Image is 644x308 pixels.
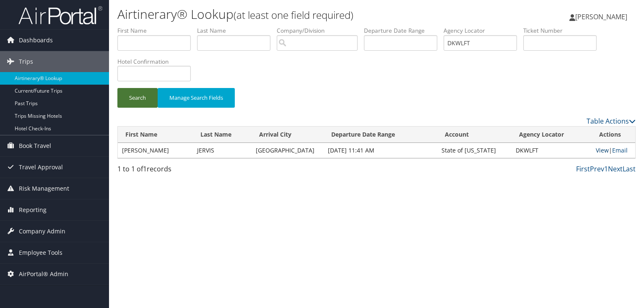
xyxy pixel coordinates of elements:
[19,221,65,242] span: Company Admin
[117,57,197,66] label: Hotel Confirmation
[252,143,324,158] td: [GEOGRAPHIC_DATA]
[193,143,252,158] td: JERVIS
[324,143,437,158] td: [DATE] 11:41 AM
[569,4,636,29] a: [PERSON_NAME]
[587,116,636,126] a: Table Actions
[623,164,636,173] a: Last
[604,164,608,173] a: 1
[277,26,364,35] label: Company/Division
[19,157,63,178] span: Travel Approval
[234,8,353,22] small: (at least one field required)
[592,143,635,158] td: |
[512,143,592,158] td: DKWLFT
[512,127,592,143] th: Agency Locator: activate to sort column ascending
[19,30,53,51] span: Dashboards
[19,199,47,220] span: Reporting
[19,51,33,72] span: Trips
[117,164,238,178] div: 1 to 1 of records
[18,5,102,25] img: airportal-logo.png
[117,88,158,108] button: Search
[19,264,68,285] span: AirPortal® Admin
[590,164,604,173] a: Prev
[324,127,437,143] th: Departure Date Range: activate to sort column ascending
[575,12,627,21] span: [PERSON_NAME]
[612,146,628,154] a: Email
[596,146,609,154] a: View
[252,127,324,143] th: Arrival City: activate to sort column ascending
[19,135,51,156] span: Book Travel
[118,127,193,143] th: First Name: activate to sort column ascending
[437,143,512,158] td: State of [US_STATE]
[19,242,62,263] span: Employee Tools
[444,26,523,35] label: Agency Locator
[193,127,252,143] th: Last Name: activate to sort column ascending
[197,26,277,35] label: Last Name
[523,26,603,35] label: Ticket Number
[117,5,463,23] h1: Airtinerary® Lookup
[19,178,69,199] span: Risk Management
[143,164,147,173] span: 1
[437,127,512,143] th: Account: activate to sort column ascending
[608,164,623,173] a: Next
[117,26,197,35] label: First Name
[158,88,235,108] button: Manage Search Fields
[576,164,590,173] a: First
[592,127,635,143] th: Actions
[364,26,444,35] label: Departure Date Range
[118,143,193,158] td: [PERSON_NAME]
